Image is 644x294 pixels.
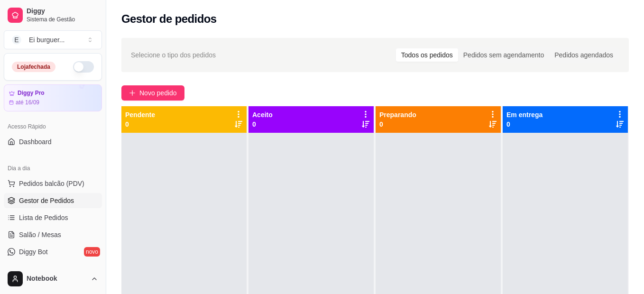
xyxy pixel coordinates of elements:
a: Lista de Pedidos [4,210,102,225]
a: Diggy Proaté 16/09 [4,84,102,111]
p: 0 [379,119,416,129]
p: Em entrega [506,110,543,119]
span: Pedidos balcão (PDV) [19,179,84,188]
button: Pedidos balcão (PDV) [4,176,102,191]
span: Dashboard [19,137,52,147]
span: plus [129,90,136,96]
div: Dia a dia [4,161,102,176]
button: Novo pedido [121,85,184,101]
span: Diggy [27,7,98,16]
div: Ei burguer ... [29,35,65,45]
span: Sistema de Gestão [27,16,98,23]
p: Aceito [252,110,273,119]
p: 0 [506,119,543,129]
p: Pendente [125,110,155,119]
div: Pedidos agendados [549,48,618,62]
span: Diggy Bot [19,247,48,257]
span: Notebook [27,275,87,283]
span: Salão / Mesas [19,230,61,239]
p: 0 [252,119,273,129]
h2: Gestor de pedidos [121,11,217,27]
span: Novo pedido [139,88,177,98]
button: Notebook [4,267,102,290]
button: Alterar Status [73,61,94,73]
div: Pedidos sem agendamento [458,48,549,62]
article: Diggy Pro [18,90,45,97]
a: Salão / Mesas [4,227,102,242]
a: KDS [4,261,102,276]
div: Loja fechada [12,62,55,72]
div: Todos os pedidos [396,48,458,62]
p: 0 [125,119,155,129]
span: Selecione o tipo dos pedidos [131,50,216,60]
span: Lista de Pedidos [19,213,68,222]
p: Preparando [379,110,416,119]
span: Gestor de Pedidos [19,196,74,205]
button: Select a team [4,30,102,49]
a: Dashboard [4,134,102,149]
span: E [12,35,21,45]
div: Acesso Rápido [4,119,102,134]
a: Diggy Botnovo [4,244,102,259]
a: DiggySistema de Gestão [4,4,102,27]
a: Gestor de Pedidos [4,193,102,208]
article: até 16/09 [16,99,39,106]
